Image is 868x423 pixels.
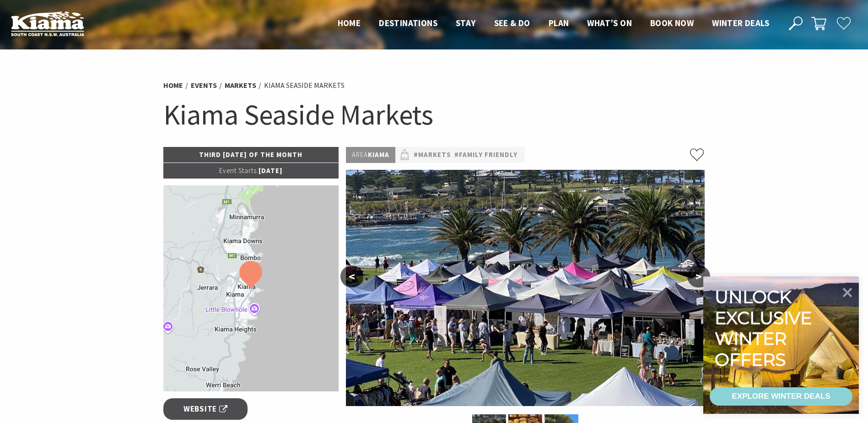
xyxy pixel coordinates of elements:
[329,16,778,31] nav: Main Menu
[183,403,227,415] span: Website
[352,150,368,159] span: Area
[732,387,830,406] div: EXPLORE WINTER DEALS
[456,17,476,28] span: Stay
[710,387,852,406] a: EXPLORE WINTER DEALS
[346,170,705,406] img: Kiama Seaside Market
[225,81,256,90] a: Markets
[494,17,530,28] span: See & Do
[163,81,183,90] a: Home
[712,17,769,28] span: Winter Deals
[163,147,339,163] p: Third [DATE] of the Month
[346,147,395,163] p: Kiama
[687,266,710,287] button: >
[163,398,248,420] a: Website
[379,17,437,28] span: Destinations
[454,149,518,161] a: #Family Friendly
[163,163,339,179] p: [DATE]
[549,17,569,28] span: Plan
[715,287,816,370] div: Unlock exclusive winter offers
[338,17,361,28] span: Home
[11,11,84,36] img: Kiama Logo
[191,81,217,90] a: Events
[163,96,705,133] h1: Kiama Seaside Markets
[414,149,451,161] a: #Markets
[587,17,632,28] span: What’s On
[340,266,363,287] button: <
[650,17,694,28] span: Book now
[264,80,345,92] li: Kiama Seaside Markets
[219,166,259,175] span: Event Starts:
